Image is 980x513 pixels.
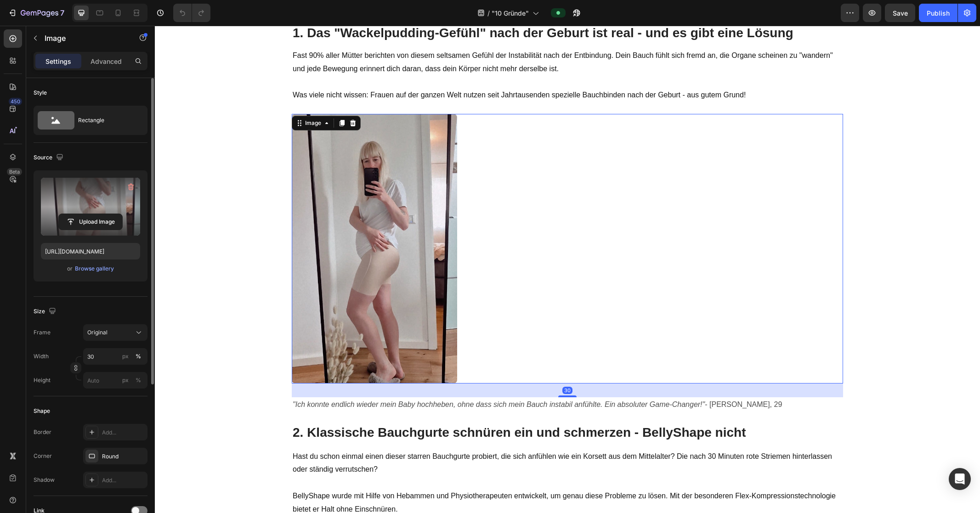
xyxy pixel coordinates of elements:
[87,328,108,337] span: Original
[4,4,68,22] button: 7
[919,4,957,22] button: Publish
[492,8,529,18] span: "10 Gründe"
[75,265,114,273] div: Browse gallery
[148,93,168,101] div: Image
[34,152,65,164] div: Source
[155,26,980,513] iframe: Design area
[102,428,145,437] div: Add...
[34,376,51,384] label: Height
[60,7,64,18] p: 7
[83,324,147,341] button: Original
[885,4,915,22] button: Save
[173,4,210,22] div: Undo/Redo
[34,305,58,318] div: Size
[138,372,687,386] p: - [PERSON_NAME], 29
[102,476,145,485] div: Add...
[120,375,131,386] button: %
[133,375,144,386] button: px
[83,348,147,365] input: px%
[137,398,688,416] h2: 2. Klassische Bauchgurte schnüren ein und schmerzen - BellyShape nicht
[137,88,302,358] img: Alt Image
[34,352,49,361] label: Width
[102,452,145,461] div: Round
[34,89,47,97] div: Style
[133,351,144,362] button: px
[927,8,950,18] div: Publish
[7,168,22,175] div: Beta
[408,361,418,368] div: 30
[67,263,73,274] span: or
[34,407,50,415] div: Shape
[34,476,55,484] div: Shadow
[58,214,123,230] button: Upload Image
[138,63,687,76] p: Was viele nicht wissen: Frauen auf der ganzen Welt nutzen seit Jahrtausenden spezielle Bauchbinde...
[41,243,140,259] input: https://example.com/image.jpg
[34,452,52,460] div: Corner
[9,98,22,105] div: 450
[120,351,131,362] button: %
[949,468,971,490] div: Open Intercom Messenger
[893,9,908,17] span: Save
[78,110,134,131] div: Rectangle
[34,328,51,337] label: Frame
[45,33,123,44] p: Image
[138,424,687,451] p: Hast du schon einmal einen dieser starren Bauchgurte probiert, die sich anfühlen wie ein Korsett ...
[138,375,550,383] i: "Ich konnte endlich wieder mein Baby hochheben, ohne dass sich mein Bauch instabil anfühlte. Ein ...
[122,352,129,361] div: px
[138,464,687,490] p: BellyShape wurde mit Hilfe von Hebammen und Physiotherapeuten entwickelt, um genau diese Probleme...
[83,372,147,389] input: px%
[74,264,114,273] button: Browse gallery
[138,23,687,50] p: Fast 90% aller Mütter berichten von diesem seltsamen Gefühl der Instabilität nach der Entbindung....
[34,428,51,436] div: Border
[45,56,71,66] p: Settings
[91,56,122,66] p: Advanced
[122,376,129,384] div: px
[136,376,141,384] div: %
[136,352,141,361] div: %
[487,8,490,18] span: /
